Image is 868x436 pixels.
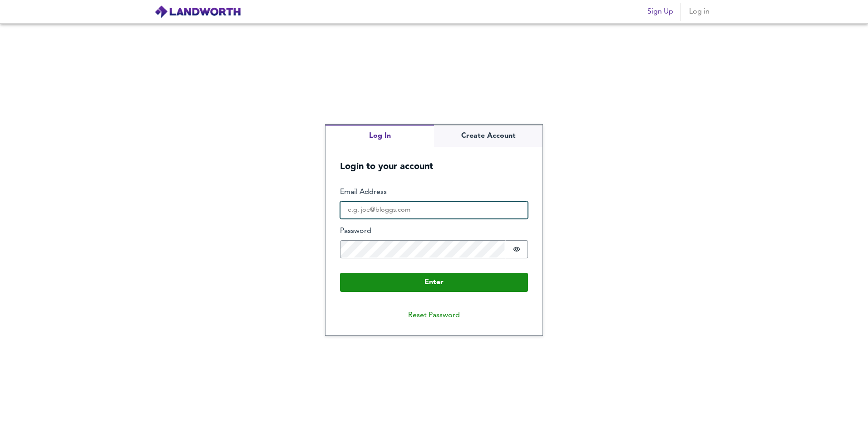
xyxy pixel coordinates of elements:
[154,5,241,19] img: logo
[325,125,434,147] button: Log In
[685,3,714,21] button: Log in
[340,273,528,292] button: Enter
[647,5,673,18] span: Sign Up
[434,125,542,147] button: Create Account
[401,306,467,325] button: Reset Password
[325,147,542,173] h5: Login to your account
[688,5,710,18] span: Log in
[505,240,528,258] button: Show password
[340,187,528,198] label: Email Address
[340,226,528,237] label: Password
[340,201,528,219] input: e.g. joe@bloggs.com
[644,3,677,21] button: Sign Up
